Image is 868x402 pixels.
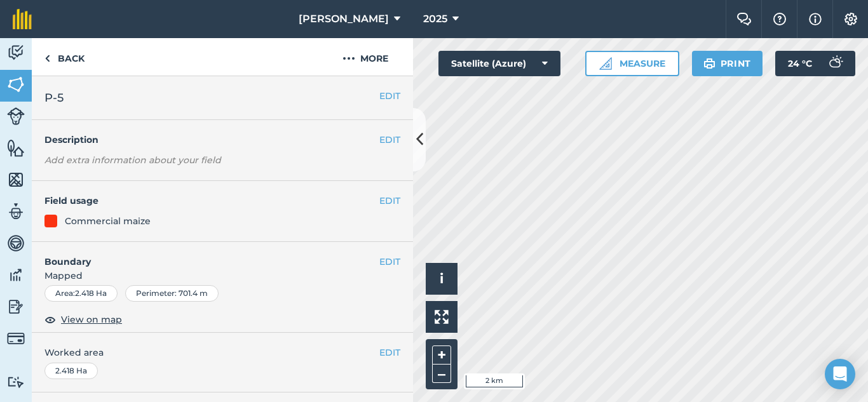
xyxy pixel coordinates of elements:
[44,133,400,147] h4: Description
[423,11,447,27] span: 2025
[438,51,560,76] button: Satellite (Azure)
[44,345,400,359] span: Worked area
[44,89,64,107] span: P-5
[585,51,679,76] button: Measure
[379,133,400,147] button: EDIT
[843,13,858,25] img: A cog icon
[379,255,400,269] button: EDIT
[599,57,612,70] img: Ruler icon
[7,265,25,285] img: svg+xml;base64,PD94bWwgdmVyc2lvbj0iMS4wIiBlbmNvZGluZz0idXRmLTgiPz4KPCEtLSBHZW5lcmF0b3I6IEFkb2JlIE...
[379,89,400,103] button: EDIT
[435,310,449,324] img: Four arrows, one pointing top left, one top right, one bottom right and the last bottom left
[13,9,32,29] img: fieldmargin Logo
[44,285,118,302] div: Area : 2.418 Ha
[7,234,25,253] img: svg+xml;base64,PD94bWwgdmVyc2lvbj0iMS4wIiBlbmNvZGluZz0idXRmLTgiPz4KPCEtLSBHZW5lcmF0b3I6IEFkb2JlIE...
[775,51,855,76] button: 24 °C
[44,194,379,208] h4: Field usage
[432,345,451,365] button: +
[7,75,25,94] img: svg+xml;base64,PHN2ZyB4bWxucz0iaHR0cDovL3d3dy53My5vcmcvMjAwMC9zdmciIHdpZHRoPSI1NiIgaGVpZ2h0PSI2MC...
[736,13,752,25] img: Two speech bubbles overlapping with the left bubble in the forefront
[44,154,221,166] em: Add extra information about your field
[379,345,400,359] button: EDIT
[7,202,25,221] img: svg+xml;base64,PD94bWwgdmVyc2lvbj0iMS4wIiBlbmNvZGluZz0idXRmLTgiPz4KPCEtLSBHZW5lcmF0b3I6IEFkb2JlIE...
[44,51,50,66] img: svg+xml;base64,PHN2ZyB4bWxucz0iaHR0cDovL3d3dy53My5vcmcvMjAwMC9zdmciIHdpZHRoPSI5IiBoZWlnaHQ9IjI0Ii...
[788,51,812,76] span: 24 ° C
[7,170,25,189] img: svg+xml;base64,PHN2ZyB4bWxucz0iaHR0cDovL3d3dy53My5vcmcvMjAwMC9zdmciIHdpZHRoPSI1NiIgaGVpZ2h0PSI2MC...
[7,43,25,62] img: svg+xml;base64,PD94bWwgdmVyc2lvbj0iMS4wIiBlbmNvZGluZz0idXRmLTgiPz4KPCEtLSBHZW5lcmF0b3I6IEFkb2JlIE...
[7,107,25,125] img: svg+xml;base64,PD94bWwgdmVyc2lvbj0iMS4wIiBlbmNvZGluZz0idXRmLTgiPz4KPCEtLSBHZW5lcmF0b3I6IEFkb2JlIE...
[440,271,444,286] span: i
[822,51,848,76] img: svg+xml;base64,PD94bWwgdmVyc2lvbj0iMS4wIiBlbmNvZGluZz0idXRmLTgiPz4KPCEtLSBHZW5lcmF0b3I6IEFkb2JlIE...
[7,138,25,157] img: svg+xml;base64,PHN2ZyB4bWxucz0iaHR0cDovL3d3dy53My5vcmcvMjAwMC9zdmciIHdpZHRoPSI1NiIgaGVpZ2h0PSI2MC...
[32,269,413,283] span: Mapped
[44,363,98,379] div: 2.418 Ha
[61,312,122,326] span: View on map
[32,38,97,76] a: Back
[379,194,400,208] button: EDIT
[7,330,25,347] img: svg+xml;base64,PD94bWwgdmVyc2lvbj0iMS4wIiBlbmNvZGluZz0idXRmLTgiPz4KPCEtLSBHZW5lcmF0b3I6IEFkb2JlIE...
[7,376,25,388] img: svg+xml;base64,PD94bWwgdmVyc2lvbj0iMS4wIiBlbmNvZGluZz0idXRmLTgiPz4KPCEtLSBHZW5lcmF0b3I6IEFkb2JlIE...
[44,312,56,327] img: svg+xml;base64,PHN2ZyB4bWxucz0iaHR0cDovL3d3dy53My5vcmcvMjAwMC9zdmciIHdpZHRoPSIxOCIgaGVpZ2h0PSIyNC...
[772,13,787,25] img: A question mark icon
[703,56,715,71] img: svg+xml;base64,PHN2ZyB4bWxucz0iaHR0cDovL3d3dy53My5vcmcvMjAwMC9zdmciIHdpZHRoPSIxOSIgaGVpZ2h0PSIyNC...
[44,312,122,327] button: View on map
[7,297,25,316] img: svg+xml;base64,PD94bWwgdmVyc2lvbj0iMS4wIiBlbmNvZGluZz0idXRmLTgiPz4KPCEtLSBHZW5lcmF0b3I6IEFkb2JlIE...
[318,38,413,76] button: More
[432,365,451,383] button: –
[692,51,763,76] button: Print
[32,242,379,269] h4: Boundary
[125,285,219,302] div: Perimeter : 701.4 m
[65,214,151,228] div: Commercial maize
[299,11,389,27] span: [PERSON_NAME]
[426,263,458,295] button: i
[342,51,355,66] img: svg+xml;base64,PHN2ZyB4bWxucz0iaHR0cDovL3d3dy53My5vcmcvMjAwMC9zdmciIHdpZHRoPSIyMCIgaGVpZ2h0PSIyNC...
[809,11,822,27] img: svg+xml;base64,PHN2ZyB4bWxucz0iaHR0cDovL3d3dy53My5vcmcvMjAwMC9zdmciIHdpZHRoPSIxNyIgaGVpZ2h0PSIxNy...
[825,359,855,389] div: Open Intercom Messenger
